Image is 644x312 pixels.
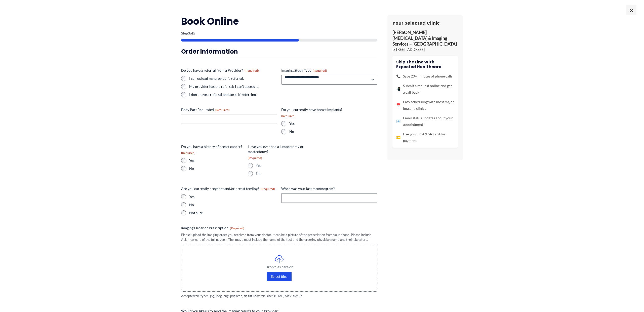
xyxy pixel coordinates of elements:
[396,134,400,141] span: 💳
[181,68,259,73] legend: Do you have a referral from a Provider?
[181,225,377,230] label: Imaging Order or Prescription
[189,202,277,207] label: No
[396,131,454,144] li: Use your HSA/FSA card for payment
[181,232,377,242] div: Please upload the imaging order you received from your doctor. It can be a picture of the prescri...
[215,108,230,112] span: (Required)
[181,107,277,112] label: Body Part Requested
[230,226,244,230] span: (Required)
[189,158,244,163] label: Yes
[189,166,244,171] label: No
[181,48,377,55] h3: Order Information
[396,118,400,125] span: 📧
[396,60,454,69] h4: Skip the line with Expected Healthcare
[189,84,277,89] label: My provider has the referral; I can't access it.
[396,83,454,96] li: Submit a request online and get a call back
[396,73,454,80] li: Save 20+ minutes of phone calls
[181,151,195,155] span: (Required)
[261,187,275,191] span: (Required)
[281,107,344,118] legend: Do you currently have breast implants?
[281,114,296,118] span: (Required)
[189,92,277,97] label: I don't have a referral and am self-referring.
[245,69,259,72] span: (Required)
[248,144,310,160] legend: Have you ever had a lumpectomy or mastectomy?
[189,194,277,199] label: Yes
[392,47,458,52] p: [STREET_ADDRESS]
[248,156,262,160] span: (Required)
[181,144,244,155] legend: Do you have a history of breast cancer?
[189,210,277,215] label: Not sure
[396,73,400,80] span: 📞
[626,5,636,15] span: ×
[191,265,367,269] span: Drop files here or
[396,102,400,108] span: 📅
[256,163,310,168] label: Yes
[392,30,458,47] p: [PERSON_NAME] [MEDICAL_DATA] & Imaging Services – [GEOGRAPHIC_DATA]
[281,68,377,73] label: Imaging Study Type
[289,129,344,134] label: No
[289,121,344,126] label: Yes
[189,76,277,81] label: I can upload my provider's referral.
[193,31,195,35] span: 5
[188,31,190,35] span: 3
[396,86,400,92] span: 📲
[256,171,310,176] label: No
[392,20,458,26] h3: Your Selected Clinic
[281,186,377,191] label: When was your last mammogram?
[181,31,377,35] p: Step of
[313,69,327,72] span: (Required)
[396,99,454,112] li: Easy scheduling with most major imaging clinics
[181,15,377,27] h2: Book Online
[181,186,275,191] legend: Are you currently pregnant and/or breast feeding?
[181,294,377,298] span: Accepted file types: jpg, jpeg, png, pdf, bmp, tif, tiff, Max. file size: 10 MB, Max. files: 7.
[396,115,454,128] li: Email status updates about your appointment
[267,272,292,281] button: select files, imaging order or prescription(required)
